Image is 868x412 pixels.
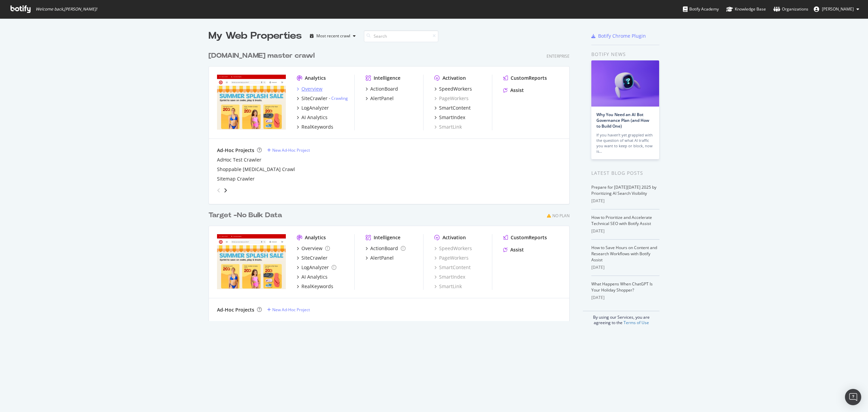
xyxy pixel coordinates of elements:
div: New Ad-Hoc Project [272,307,310,313]
a: Overview [297,245,330,252]
div: Botify news [591,51,659,58]
div: Sitemap Crawler [217,175,255,182]
div: Botify Chrome Plugin [598,33,646,39]
a: SmartContent [434,264,471,271]
div: Assist [510,87,524,94]
a: AI Analytics [297,114,328,121]
a: SmartIndex [434,114,465,121]
span: Kelsey Severance [822,6,854,12]
div: [DATE] [591,228,659,234]
div: SpeedWorkers [439,86,472,92]
div: No Plan [552,213,570,219]
img: targetsecondary.com [217,234,286,289]
div: SiteCrawler [301,255,328,261]
div: [DATE] [591,295,659,301]
div: Ad-Hoc Projects [217,147,254,154]
a: SpeedWorkers [434,245,472,252]
div: Botify Academy [683,6,719,13]
img: Why You Need an AI Bot Governance Plan (and How to Build One) [591,60,659,107]
div: [DATE] [591,264,659,270]
a: PageWorkers [434,95,469,102]
a: ActionBoard [366,245,406,252]
div: LogAnalyzer [301,105,329,111]
a: SmartContent [434,105,471,111]
a: Prepare for [DATE][DATE] 2025 by Prioritizing AI Search Visibility [591,184,656,196]
a: SiteCrawler [297,255,328,261]
span: Welcome back, [PERSON_NAME] ! [36,6,97,12]
div: AdHoc Test Crawler [217,156,261,163]
a: RealKeywords [297,283,333,290]
a: Assist [503,246,524,253]
div: SiteCrawler [301,95,328,102]
div: ActionBoard [370,86,398,92]
a: What Happens When ChatGPT Is Your Holiday Shopper? [591,281,653,293]
div: LogAnalyzer [301,264,329,271]
div: My Web Properties [209,29,302,43]
a: LogAnalyzer [297,264,336,271]
a: Assist [503,87,524,94]
div: Activation [442,75,466,81]
a: ActionBoard [366,86,398,92]
div: Activation [442,234,466,241]
div: angle-right [223,187,228,194]
a: How to Save Hours on Content and Research Workflows with Botify Assist [591,245,657,263]
a: New Ad-Hoc Project [267,307,310,313]
div: SmartIndex [439,114,465,121]
div: Latest Blog Posts [591,169,659,177]
div: If you haven’t yet grappled with the question of what AI traffic you want to keep or block, now is… [596,132,654,154]
div: Enterprise [547,53,570,59]
div: Overview [301,245,322,252]
a: How to Prioritize and Accelerate Technical SEO with Botify Assist [591,214,652,226]
div: grid [209,43,575,321]
a: SmartLink [434,124,462,130]
a: Why You Need an AI Bot Governance Plan (and How to Build One) [596,112,649,129]
img: www.target.com [217,75,286,130]
div: AI Analytics [301,114,328,121]
a: [DOMAIN_NAME] master crawl [209,51,317,61]
div: Analytics [305,234,326,241]
input: Search [364,30,438,42]
a: Shoppable [MEDICAL_DATA] Crawl [217,166,295,173]
div: CustomReports [511,75,547,81]
a: Crawling [331,95,348,101]
div: angle-left [214,185,223,196]
div: [DATE] [591,198,659,204]
div: Knowledge Base [726,6,766,13]
div: Assist [510,246,524,253]
a: RealKeywords [297,124,333,130]
div: SmartContent [439,105,471,111]
div: - [329,95,348,101]
a: CustomReports [503,234,547,241]
div: Most recent crawl [316,34,350,38]
a: SmartIndex [434,274,465,280]
div: AI Analytics [301,274,328,280]
div: [DOMAIN_NAME] master crawl [209,51,315,61]
div: Intelligence [374,234,400,241]
a: Overview [297,86,322,92]
a: SmartLink [434,283,462,290]
a: Target -No Bulk Data [209,210,285,220]
a: PageWorkers [434,255,469,261]
div: Target -No Bulk Data [209,210,282,220]
a: AlertPanel [366,255,394,261]
button: Most recent crawl [307,31,358,41]
div: RealKeywords [301,124,333,130]
a: SiteCrawler- Crawling [297,95,348,102]
a: Terms of Use [624,320,649,325]
div: Organizations [773,6,808,13]
a: New Ad-Hoc Project [267,147,310,153]
a: AI Analytics [297,274,328,280]
div: Open Intercom Messenger [845,389,861,405]
div: AlertPanel [370,255,394,261]
div: ActionBoard [370,245,398,252]
div: Ad-Hoc Projects [217,306,254,313]
div: RealKeywords [301,283,333,290]
div: AlertPanel [370,95,394,102]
